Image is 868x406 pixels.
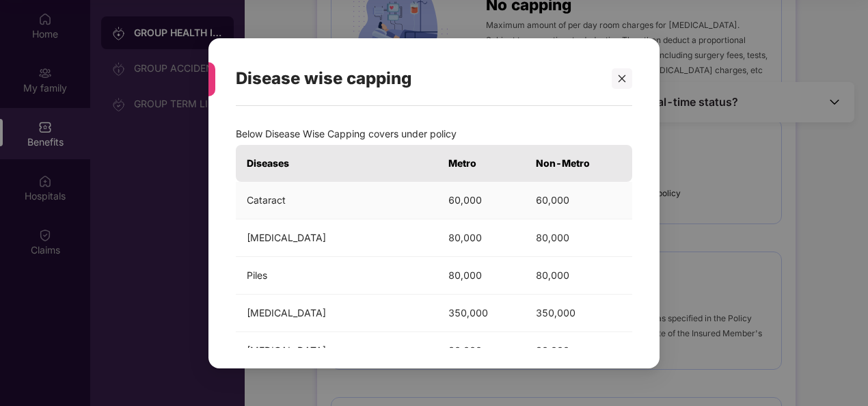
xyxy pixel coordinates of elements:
td: 350,000 [525,294,632,331]
p: Below Disease Wise Capping covers under policy [236,126,632,141]
span: close [617,73,627,83]
td: [MEDICAL_DATA] [236,331,437,369]
td: 60,000 [437,181,525,219]
th: Non-Metro [525,144,632,181]
td: 80,000 [525,331,632,369]
td: 350,000 [437,294,525,331]
td: [MEDICAL_DATA] [236,219,437,256]
td: 80,000 [525,256,632,294]
td: 60,000 [525,181,632,219]
td: 80,000 [525,219,632,256]
td: 80,000 [437,256,525,294]
th: Diseases [236,144,437,181]
th: Metro [437,144,525,181]
div: Disease wise capping [236,52,599,105]
td: Cataract [236,181,437,219]
td: Piles [236,256,437,294]
td: 80,000 [437,331,525,369]
td: [MEDICAL_DATA] [236,294,437,331]
td: 80,000 [437,219,525,256]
